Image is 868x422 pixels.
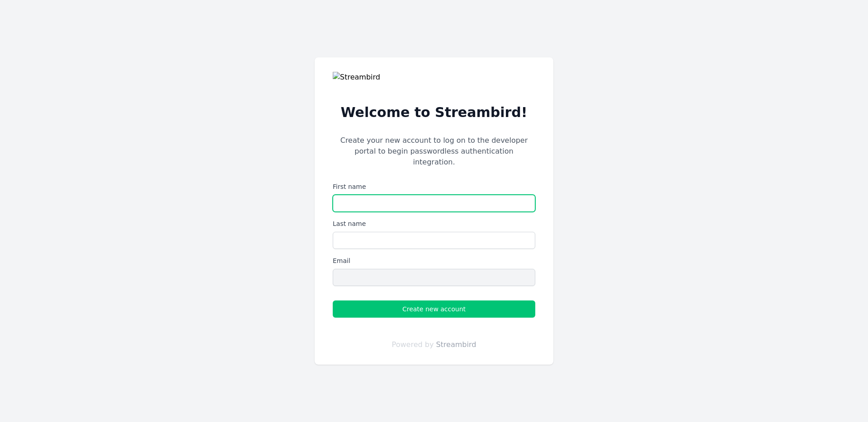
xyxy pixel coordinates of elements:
[333,219,535,228] label: Last name
[333,182,535,191] label: First name
[333,72,535,94] img: Streambird
[402,305,466,314] span: Create new account
[392,340,434,349] span: Powered by
[333,104,535,121] h2: Welcome to Streambird!
[333,256,535,265] label: Email
[333,300,535,318] button: Create new account
[436,340,476,349] a: Streambird
[333,135,535,168] p: Create your new account to log on to the developer portal to begin passwordless authentication in...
